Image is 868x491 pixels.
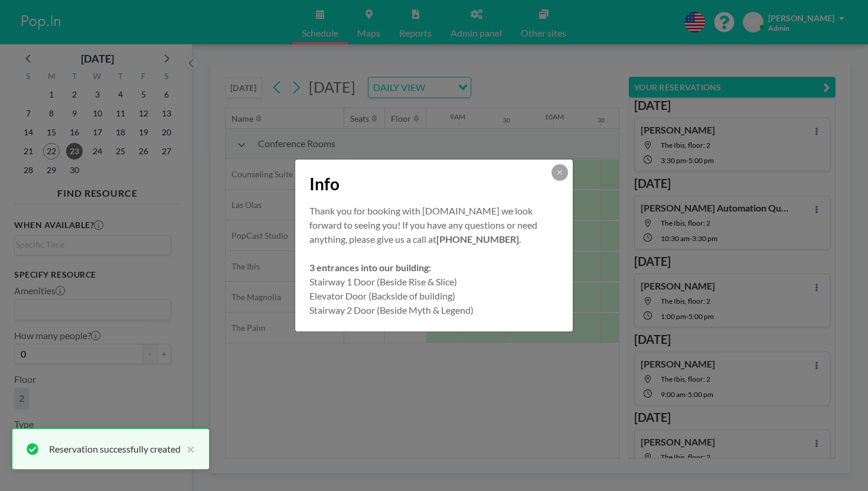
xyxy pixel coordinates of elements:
[309,262,431,273] strong: 3 entrances into our building:
[309,275,559,289] p: Stairway 1 Door (Beside Rise & Slice)
[436,233,519,245] strong: [PHONE_NUMBER]
[181,442,195,456] button: close
[49,442,181,456] div: Reservation successfully created
[309,289,559,303] p: Elevator Door (Backside of building)
[309,174,340,194] span: Info
[309,303,559,317] p: Stairway 2 Door (Beside Myth & Legend)
[309,204,559,246] p: Thank you for booking with [DOMAIN_NAME] we look forward to seeing you! If you have any questions...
